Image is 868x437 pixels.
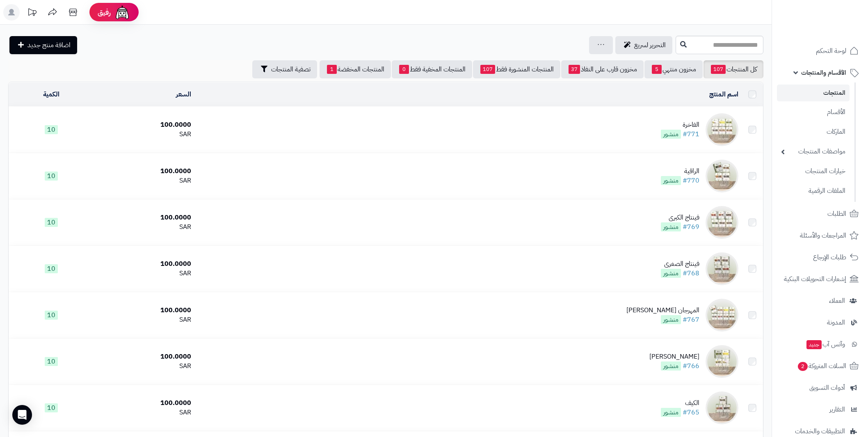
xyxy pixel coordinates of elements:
[683,361,699,371] a: #766
[22,4,42,23] a: تحديثات المنصة
[829,295,845,307] span: العملاء
[813,252,846,263] span: طلبات الإرجاع
[98,398,191,408] div: 100.0000
[473,60,560,78] a: المنتجات المنشورة فقط107
[777,313,863,332] a: المدونة
[392,60,472,78] a: المنتجات المخفية فقط0
[777,143,850,160] a: مواصفات المنتجات
[661,361,681,371] span: منشور
[777,182,850,200] a: الملفات الرقمية
[320,60,391,78] a: المنتجات المخفضة1
[683,129,699,139] a: #771
[98,352,191,361] div: 100.0000
[27,40,71,50] span: اضافة منتج جديد
[706,113,738,146] img: الفاخرة
[98,315,191,325] div: SAR
[661,120,699,130] div: الفاخرة
[98,306,191,315] div: 100.0000
[797,360,846,372] span: السلات المتروكة
[561,60,644,78] a: مخزون قارب على النفاذ37
[661,222,681,231] span: منشور
[777,41,863,61] a: لوحة التحكم
[777,204,863,224] a: الطلبات
[806,340,822,349] span: جديد
[661,213,699,222] div: فينتاج الكبرى
[661,259,699,269] div: فينتاج الصغرى
[784,273,846,285] span: إشعارات التحويلات البنكية
[661,315,681,324] span: منشور
[634,40,666,50] span: التحرير لسريع
[798,362,808,371] span: 2
[271,64,311,74] span: تصفية المنتجات
[480,65,495,74] span: 107
[98,259,191,269] div: 100.0000
[45,311,58,320] span: 10
[683,315,699,325] a: #767
[812,22,860,39] img: logo-2.png
[683,407,699,417] a: #765
[114,4,130,21] img: ai-face.png
[777,400,863,419] a: التقارير
[399,65,409,74] span: 0
[683,176,699,185] a: #770
[252,60,317,78] button: تصفية المنتجات
[98,408,191,417] div: SAR
[827,208,846,220] span: الطلبات
[327,65,337,74] span: 1
[706,160,738,192] img: الراقية
[706,206,738,239] img: فينتاج الكبرى
[615,36,672,54] a: التحرير لسريع
[45,264,58,273] span: 10
[45,403,58,412] span: 10
[98,167,191,176] div: 100.0000
[98,213,191,222] div: 100.0000
[827,317,845,328] span: المدونة
[98,222,191,232] div: SAR
[809,382,845,394] span: أدوات التسويق
[801,67,846,78] span: الأقسام والمنتجات
[98,7,111,17] span: رفيق
[704,60,763,78] a: كل المنتجات107
[683,222,699,232] a: #769
[98,176,191,185] div: SAR
[43,89,59,99] a: الكمية
[12,405,32,425] div: Open Intercom Messenger
[795,426,845,437] span: التطبيقات والخدمات
[683,268,699,278] a: #768
[706,345,738,378] img: جواهر البن
[98,269,191,278] div: SAR
[706,252,738,285] img: فينتاج الصغرى
[661,167,699,176] div: الراقية
[661,408,681,417] span: منشور
[176,89,191,99] a: السعر
[661,398,699,408] div: الكيف
[709,89,738,99] a: اسم المنتج
[777,356,863,376] a: السلات المتروكة2
[800,230,846,241] span: المراجعات والأسئلة
[706,391,738,424] img: الكيف
[644,60,703,78] a: مخزون منتهي5
[777,226,863,245] a: المراجعات والأسئلة
[777,85,850,101] a: المنتجات
[98,120,191,130] div: 100.0000
[98,361,191,371] div: SAR
[806,339,845,350] span: وآتس آب
[661,130,681,139] span: منشور
[661,269,681,278] span: منشور
[711,65,726,74] span: 107
[45,125,58,134] span: 10
[777,123,850,141] a: الماركات
[777,291,863,311] a: العملاء
[45,357,58,366] span: 10
[777,247,863,267] a: طلبات الإرجاع
[777,378,863,398] a: أدوات التسويق
[816,45,846,57] span: لوحة التحكم
[649,352,699,361] div: [PERSON_NAME]
[706,299,738,332] img: المهرجان الكولومبي
[777,269,863,289] a: إشعارات التحويلات البنكية
[652,65,662,74] span: 5
[569,65,580,74] span: 37
[777,162,850,180] a: خيارات المنتجات
[9,36,77,54] a: اضافة منتج جديد
[777,103,850,121] a: الأقسام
